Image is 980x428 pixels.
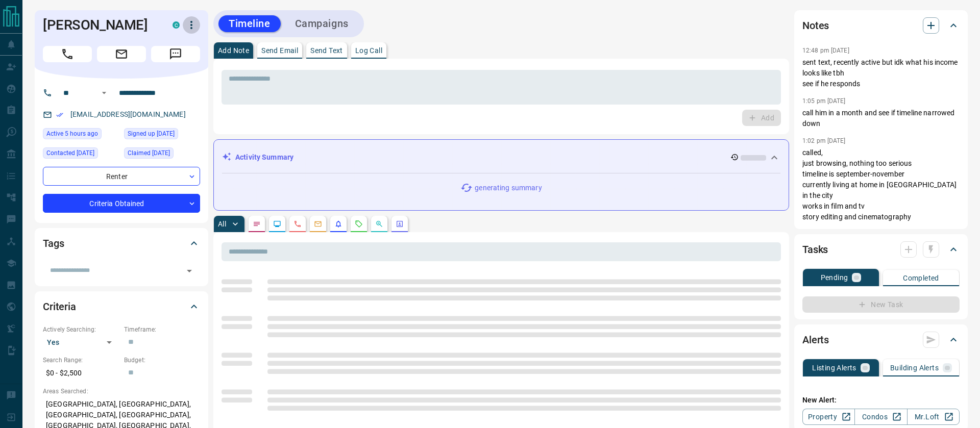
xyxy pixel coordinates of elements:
[128,148,170,158] span: Claimed [DATE]
[802,237,960,262] div: Tasks
[802,57,960,89] p: sent text, recently active but idk what his income looks like tbh see if he responds
[218,220,226,228] p: All
[43,167,200,186] div: Renter
[821,274,848,281] p: Pending
[46,129,98,139] span: Active 5 hours ago
[355,220,363,228] svg: Requests
[222,148,780,167] div: Activity Summary
[890,364,939,371] p: Building Alerts
[43,17,157,33] h1: [PERSON_NAME]
[43,294,200,319] div: Criteria
[903,274,939,282] p: Completed
[802,47,849,54] p: 12:48 pm [DATE]
[218,15,281,32] button: Timeline
[285,15,359,32] button: Campaigns
[124,356,200,365] p: Budget:
[182,264,197,278] button: Open
[802,13,960,38] div: Notes
[128,129,175,139] span: Signed up [DATE]
[173,21,180,29] div: condos.ca
[314,220,322,228] svg: Emails
[218,47,249,54] p: Add Note
[43,356,119,365] p: Search Range:
[802,108,960,129] p: call him in a month and see if timeline narrowed down
[124,325,200,334] p: Timeframe:
[43,46,92,62] span: Call
[97,46,146,62] span: Email
[98,87,110,99] button: Open
[812,364,856,371] p: Listing Alerts
[475,183,542,193] p: generating summary
[124,128,200,142] div: Thu Aug 08 2024
[396,220,404,228] svg: Agent Actions
[43,365,119,382] p: $0 - $2,500
[43,147,119,162] div: Thu Jan 09 2025
[261,47,298,54] p: Send Email
[334,220,342,228] svg: Listing Alerts
[43,231,200,256] div: Tags
[43,235,64,251] h2: Tags
[46,148,94,158] span: Contacted [DATE]
[310,47,343,54] p: Send Text
[151,46,200,62] span: Message
[802,97,846,105] p: 1:05 pm [DATE]
[43,325,119,334] p: Actively Searching:
[802,409,855,425] a: Property
[802,332,829,348] h2: Alerts
[293,220,302,228] svg: Calls
[802,147,960,222] p: called, just browsing, nothing too serious timeline is september-november currently living at hom...
[43,194,200,213] div: Criteria Obtained
[273,220,281,228] svg: Lead Browsing Activity
[375,220,383,228] svg: Opportunities
[802,328,960,352] div: Alerts
[43,334,119,350] div: Yes
[854,409,907,425] a: Condos
[802,137,846,144] p: 1:02 pm [DATE]
[355,47,382,54] p: Log Call
[802,241,828,258] h2: Tasks
[43,387,200,396] p: Areas Searched:
[802,395,960,406] p: New Alert:
[253,220,261,228] svg: Notes
[802,17,829,34] h2: Notes
[43,128,119,142] div: Wed Aug 13 2025
[43,298,76,315] h2: Criteria
[235,152,293,163] p: Activity Summary
[70,110,186,118] a: [EMAIL_ADDRESS][DOMAIN_NAME]
[56,111,63,118] svg: Email Verified
[124,147,200,162] div: Thu Aug 08 2024
[907,409,960,425] a: Mr.Loft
